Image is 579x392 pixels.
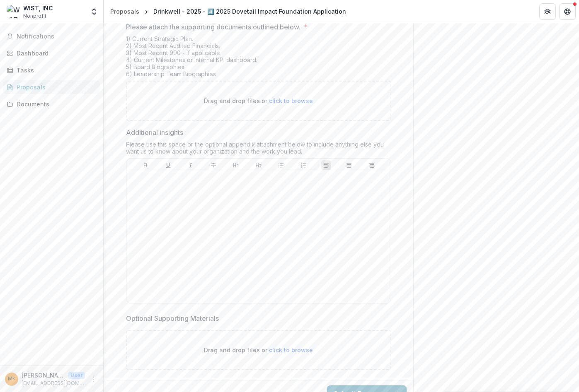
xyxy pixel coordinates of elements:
[107,5,143,17] a: Proposals
[344,160,354,170] button: Align Center
[23,4,53,12] div: WIST, INC
[126,35,391,81] div: 1) Current Strategic Plan. 2) Most Recent Audited Financials. 3) Most Recent 990 - if applicable ...
[254,160,264,170] button: Heading 2
[8,376,16,382] div: Minhaj Chowdhury <minhaj@drinkwell.com> <minhaj@drinkwell.com>
[88,374,98,384] button: More
[126,141,391,158] div: Please use this space or the optional appendix attachment below to include anything else you want...
[17,33,97,40] span: Notifications
[559,3,576,20] button: Get Help
[204,96,313,105] p: Drag and drop files or
[3,80,100,94] a: Proposals
[269,97,313,104] span: click to browse
[276,160,286,170] button: Bullet List
[186,160,196,170] button: Italicize
[126,127,183,137] p: Additional insights
[153,7,346,16] div: Drinkwell - 2025 - 4️⃣ 2025 Dovetail Impact Foundation Application
[17,83,93,91] div: Proposals
[141,160,150,170] button: Bold
[299,160,309,170] button: Ordered List
[539,3,556,20] button: Partners
[7,5,20,18] img: WIST, INC
[17,49,93,58] div: Dashboard
[163,160,173,170] button: Underline
[3,63,100,77] a: Tasks
[17,66,93,75] div: Tasks
[3,30,100,43] button: Notifications
[126,313,219,323] p: Optional Supporting Materials
[321,160,331,170] button: Align Left
[126,22,300,32] p: Please attach the supporting documents outlined below.
[110,7,139,16] div: Proposals
[3,46,100,60] a: Dashboard
[366,160,376,170] button: Align Right
[231,160,241,170] button: Heading 1
[88,3,100,20] button: Open entity switcher
[23,12,46,20] span: Nonprofit
[3,97,100,111] a: Documents
[68,372,85,379] p: User
[22,380,85,387] p: [EMAIL_ADDRESS][DOMAIN_NAME]
[269,346,313,354] span: click to browse
[208,160,218,170] button: Strike
[17,100,93,108] div: Documents
[107,5,349,17] nav: breadcrumb
[22,371,65,380] p: [PERSON_NAME] <[EMAIL_ADDRESS][DOMAIN_NAME]> <[EMAIL_ADDRESS][DOMAIN_NAME]>
[204,346,313,354] p: Drag and drop files or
